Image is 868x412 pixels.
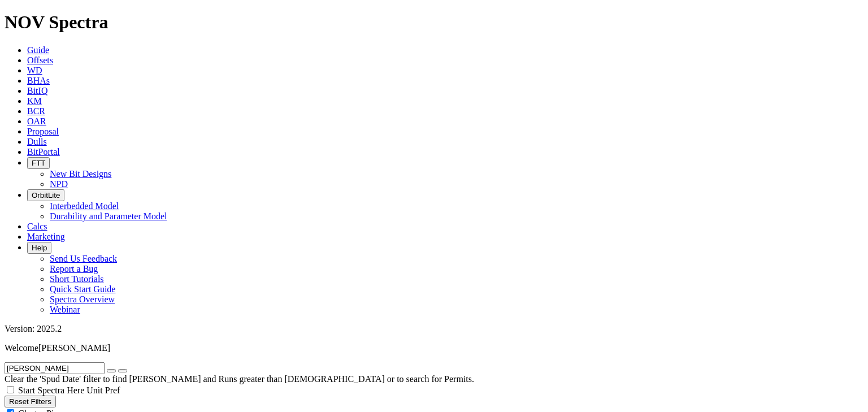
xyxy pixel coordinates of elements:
a: OAR [27,116,46,126]
span: Help [32,244,47,252]
a: Quick Start Guide [50,284,115,294]
button: Reset Filters [5,396,56,407]
button: Help [27,242,51,254]
a: Short Tutorials [50,274,104,284]
span: Start Spectra Here [18,385,84,395]
a: Report a Bug [50,264,98,274]
a: Send Us Feedback [50,254,117,263]
div: Version: 2025.2 [5,324,863,334]
a: Guide [27,45,49,55]
a: Proposal [27,127,59,136]
a: Webinar [50,305,80,314]
button: OrbitLite [27,189,64,201]
button: FTT [27,157,50,169]
a: Offsets [27,55,53,65]
a: Durability and Parameter Model [50,211,167,221]
a: KM [27,96,42,106]
a: Calcs [27,222,47,231]
a: NPD [50,179,68,189]
a: BHAs [27,76,50,85]
a: Dulls [27,137,47,146]
span: OrbitLite [32,191,60,200]
a: BitIQ [27,86,47,96]
input: Start Spectra Here [7,386,14,393]
a: Spectra Overview [50,294,115,304]
input: Search [5,362,105,374]
span: [PERSON_NAME] [38,343,110,353]
a: BitPortal [27,147,60,157]
span: Clear the 'Spud Date' filter to find [PERSON_NAME] and Runs greater than [DEMOGRAPHIC_DATA] or to... [5,374,474,384]
a: New Bit Designs [50,169,111,179]
a: Interbedded Model [50,201,119,211]
h1: NOV Spectra [5,12,863,33]
span: Unit Pref [86,385,120,395]
a: Marketing [27,232,65,241]
span: FTT [32,159,45,167]
a: WD [27,66,42,75]
a: BCR [27,106,45,116]
p: Welcome [5,343,863,353]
